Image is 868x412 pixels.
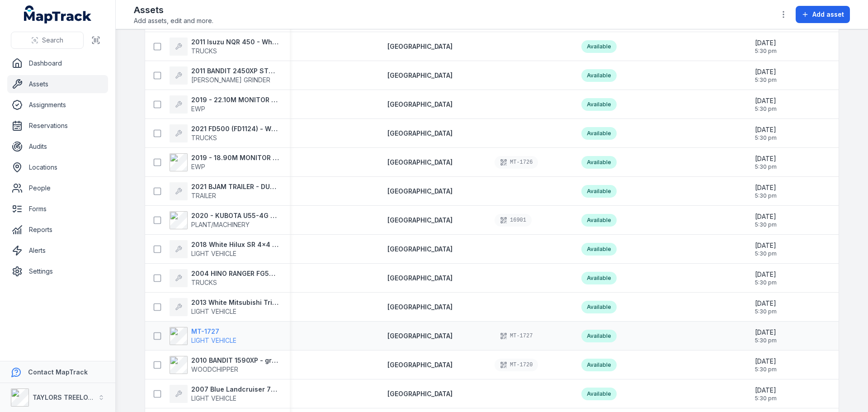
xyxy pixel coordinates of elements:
a: [GEOGRAPHIC_DATA] [387,216,453,225]
a: Dashboard [7,54,108,72]
a: [GEOGRAPHIC_DATA] [387,100,453,109]
div: MT-1720 [495,359,538,371]
div: Available [581,98,617,111]
span: Add assets, edit and more. [134,16,213,25]
time: 03/06/2025, 5:30:52 pm [755,241,777,257]
span: [DATE] [755,183,777,192]
span: TRAILER [191,192,216,199]
a: Forms [7,200,108,218]
a: Settings [7,262,108,280]
span: [DATE] [755,357,777,366]
strong: 2021 BJAM TRAILER - DUAL AXLE - LITTLE WHITE EWP TRAILER [191,182,279,191]
time: 03/06/2025, 5:30:52 pm [755,328,777,344]
span: [GEOGRAPHIC_DATA] [387,158,453,166]
div: Available [581,330,617,342]
a: MapTrack [24,5,92,24]
a: Alerts [7,242,108,260]
a: 2013 White Mitsubishi Triton Dual Cab -LIGHT VEHICLE [170,298,279,316]
a: [GEOGRAPHIC_DATA] [387,42,453,51]
span: EWP [191,163,205,170]
strong: MT-1727 [191,327,236,336]
a: People [7,179,108,197]
span: [GEOGRAPHIC_DATA] [387,100,453,108]
span: [DATE] [755,96,777,105]
div: MT-1726 [495,156,538,169]
time: 03/06/2025, 5:30:52 pm [755,299,777,315]
a: [GEOGRAPHIC_DATA] [387,187,453,196]
a: [GEOGRAPHIC_DATA] [387,360,453,369]
span: 5:30 pm [755,76,777,84]
span: [DATE] [755,38,777,47]
a: [GEOGRAPHIC_DATA] [387,389,453,398]
div: Available [581,359,617,371]
strong: Contact MapTrack [28,368,88,376]
strong: 2021 FD500 (FD1124) - White with red bin - Engine # A05CTE31260 [191,124,279,133]
a: 2020 - KUBOTA U55-4G - 5T EXCAVATORPLANT/MACHINERY [170,211,279,229]
a: 2021 BJAM TRAILER - DUAL AXLE - LITTLE WHITE EWP TRAILERTRAILER [170,182,279,200]
strong: 2010 BANDIT 1590XP - green with yellow chute [191,356,279,365]
strong: 2007 Blue Landcruiser 79 Series GX - Engine # 1VD0003810 [191,385,279,394]
span: [GEOGRAPHIC_DATA] [387,187,453,195]
span: 5:30 pm [755,308,777,315]
time: 03/06/2025, 5:30:52 pm [755,270,777,286]
div: Available [581,388,617,400]
a: 2007 Blue Landcruiser 79 Series GX - Engine # 1VD0003810LIGHT VEHICLE [170,385,279,403]
time: 03/06/2025, 5:30:52 pm [755,386,777,402]
span: Search [42,36,63,45]
span: [DATE] [755,212,777,221]
span: [DATE] [755,125,777,134]
span: WOODCHIPPER [191,365,238,373]
a: 2019 - 22.10M MONITOR - Big white EWPEWP [170,95,279,114]
span: 5:30 pm [755,163,777,170]
strong: 2011 BANDIT 2450XP STUMPGRINDER - BIG STUMPY [191,66,279,76]
a: Assignments [7,96,108,114]
a: MT-1727LIGHT VEHICLE [170,327,236,345]
strong: 2019 - 18.90M MONITOR - Little red EWP [191,153,279,162]
a: [GEOGRAPHIC_DATA] [387,158,453,167]
strong: 2011 Isuzu NQR 450 - White with Toolboxes - Engine # 954395 - Big EWP truck [191,38,279,47]
span: [GEOGRAPHIC_DATA] [387,216,453,224]
strong: 2019 - 22.10M MONITOR - Big white EWP [191,95,279,104]
a: [GEOGRAPHIC_DATA] [387,245,453,254]
span: [GEOGRAPHIC_DATA] [387,390,453,398]
div: Available [581,243,617,256]
span: LIGHT VEHICLE [191,250,236,257]
span: 5:30 pm [755,47,777,55]
strong: 2020 - KUBOTA U55-4G - 5T EXCAVATOR [191,211,279,220]
a: 2018 White Hilux SR 4x4 Ute - Engine # 1GDA238738 - [PERSON_NAME]LIGHT VEHICLE [170,240,279,258]
span: LIGHT VEHICLE [191,336,236,344]
div: Available [581,214,617,227]
time: 03/06/2025, 5:30:52 pm [755,154,777,170]
div: MT-1727 [495,330,538,342]
time: 03/06/2025, 5:30:52 pm [755,38,777,55]
span: [GEOGRAPHIC_DATA] [387,332,453,340]
span: [GEOGRAPHIC_DATA] [387,43,453,50]
strong: TAYLORS TREELOPPING [33,393,108,401]
span: [DATE] [755,154,777,163]
span: [DATE] [755,386,777,395]
span: 5:30 pm [755,366,777,373]
span: 5:30 pm [755,192,777,199]
span: 5:30 pm [755,221,777,228]
time: 03/06/2025, 5:30:52 pm [755,183,777,199]
span: [DATE] [755,241,777,250]
span: [GEOGRAPHIC_DATA] [387,274,453,282]
span: 5:30 pm [755,337,777,344]
a: 2011 BANDIT 2450XP STUMPGRINDER - BIG STUMPY[PERSON_NAME] GRINDER [170,66,279,85]
span: [GEOGRAPHIC_DATA] [387,245,453,253]
a: [GEOGRAPHIC_DATA] [387,274,453,283]
span: [GEOGRAPHIC_DATA] [387,361,453,369]
div: 16901 [495,214,532,227]
h2: Assets [134,4,213,16]
a: Locations [7,158,108,176]
div: Available [581,301,617,313]
span: [DATE] [755,270,777,279]
span: [GEOGRAPHIC_DATA] [387,129,453,137]
span: [DATE] [755,67,777,76]
div: Available [581,185,617,198]
a: 2010 BANDIT 1590XP - green with yellow chuteWOODCHIPPER [170,356,279,374]
span: 5:30 pm [755,105,777,113]
div: Available [581,272,617,284]
span: TRUCKS [191,134,217,142]
span: 5:30 pm [755,395,777,402]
